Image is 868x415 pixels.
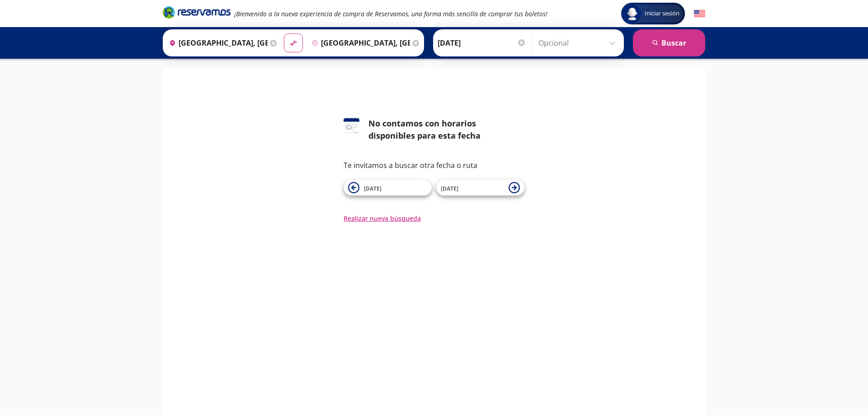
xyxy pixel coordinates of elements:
button: English [694,8,705,19]
div: No contamos con horarios disponibles para esta fecha [368,117,524,142]
span: [DATE] [441,185,458,192]
span: Iniciar sesión [641,9,683,18]
input: Elegir Fecha [438,32,526,54]
a: Brand Logo [163,5,231,22]
em: ¡Bienvenido a la nueva experiencia de compra de Reservamos, una forma más sencilla de comprar tus... [234,9,547,18]
p: Te invitamos a buscar otra fecha o ruta [344,160,524,171]
button: Realizar nueva búsqueda [344,214,421,223]
button: [DATE] [344,180,432,196]
button: Buscar [633,29,705,56]
i: Brand Logo [163,5,231,19]
input: Opcional [538,32,619,54]
input: Buscar Destino [308,32,410,54]
input: Buscar Origen [165,32,268,54]
button: [DATE] [436,180,524,196]
span: [DATE] [364,185,382,192]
